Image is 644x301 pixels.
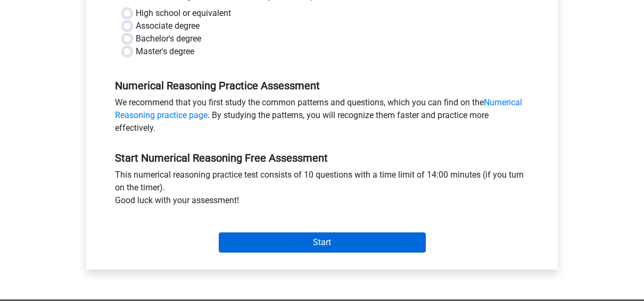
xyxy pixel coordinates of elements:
[136,32,201,45] label: Bachelor's degree
[136,45,194,58] label: Master's degree
[136,20,200,32] label: Associate degree
[115,79,529,92] h5: Numerical Reasoning Practice Assessment
[107,96,537,139] div: We recommend that you first study the common patterns and questions, which you can find on the . ...
[107,169,537,211] div: This numerical reasoning practice test consists of 10 questions with a time limit of 14:00 minute...
[136,7,231,20] label: High school or equivalent
[219,232,426,253] input: Start
[115,152,529,164] h5: Start Numerical Reasoning Free Assessment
